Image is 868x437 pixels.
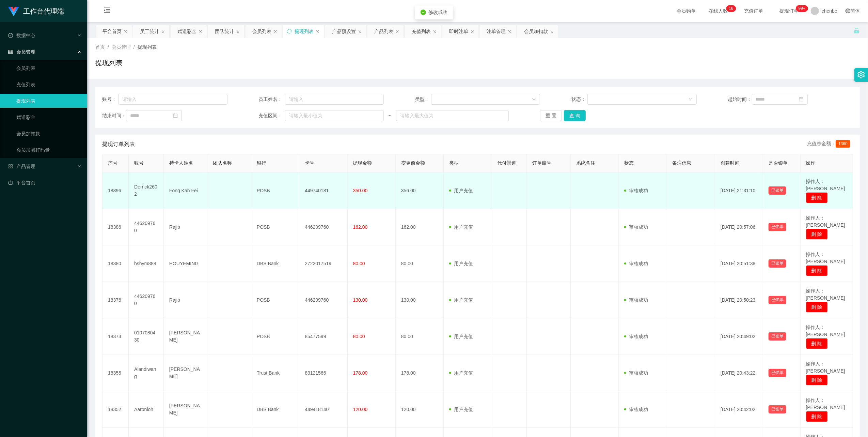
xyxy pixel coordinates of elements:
i: 图标: close [508,30,512,34]
span: 类型： [415,96,431,103]
td: 2722017519 [299,245,347,282]
td: 85477599 [299,318,347,355]
a: 会员列表 [16,61,82,75]
i: 图标: close [316,30,320,34]
span: 账号 [134,160,144,166]
span: 350.00 [353,188,368,193]
button: 已锁单 [769,405,786,413]
td: 18380 [102,245,129,282]
span: 在线人数 [705,9,731,13]
span: 银行 [257,160,266,166]
td: 80.00 [396,245,444,282]
i: 图标: close [358,30,362,34]
button: 已锁单 [769,332,786,341]
td: Trust Bank [251,355,299,391]
a: 图标: dashboard平台首页 [8,176,82,190]
span: 审核成功 [624,297,648,303]
i: 图标: down [532,97,536,102]
span: 数据中心 [8,33,35,38]
span: ~ [384,112,396,119]
td: 449740181 [299,172,347,209]
span: 操作人：[PERSON_NAME] [806,325,845,337]
span: 操作人：[PERSON_NAME] [806,215,845,228]
span: 操作人：[PERSON_NAME] [806,397,845,410]
span: 提现列表 [138,44,157,50]
span: 系统备注 [576,160,595,166]
i: 图标: close [199,30,203,34]
span: 充值区间： [258,112,285,119]
span: 162.00 [353,224,368,230]
div: 平台首页 [102,25,122,38]
td: DBS Bank [251,245,299,282]
span: 结束时间： [102,112,126,119]
td: POSB [251,172,299,209]
button: 删 除 [806,302,828,313]
td: [PERSON_NAME] [164,355,208,391]
span: 审核成功 [624,370,648,376]
h1: 工作台代理端 [23,0,64,22]
td: [DATE] 20:43:22 [715,355,763,391]
span: 提现订单 [776,9,802,13]
div: 赠送彩金 [177,25,196,38]
i: icon: check-circle [421,10,426,15]
span: 序号 [108,160,117,166]
button: 删 除 [806,375,828,386]
input: 请输入最小值为 [285,110,384,121]
td: 80.00 [396,318,444,355]
a: 赠送彩金 [16,110,82,124]
td: HOUYEMING [164,245,208,282]
i: 图标: close [470,30,474,34]
span: 类型 [449,160,459,166]
span: 审核成功 [624,407,648,412]
span: 是否锁单 [769,160,788,166]
span: 审核成功 [624,261,648,266]
span: 修改成功 [429,10,448,15]
p: 6 [731,5,733,12]
td: Alandiwang [129,355,164,391]
span: 首页 [95,44,105,50]
td: 83121566 [299,355,347,391]
span: 创建时间 [721,160,740,166]
sup: 998 [796,5,808,12]
span: / [108,44,109,50]
td: hshym888 [129,245,164,282]
span: 会员管理 [8,49,35,55]
i: 图标: close [550,30,554,34]
td: [PERSON_NAME] [164,391,208,428]
div: 提现列表 [295,25,314,38]
span: 订单编号 [532,160,551,166]
span: 持卡人姓名 [169,160,193,166]
button: 删 除 [806,411,828,422]
span: 操作 [806,160,816,166]
span: 用户充值 [449,334,473,339]
td: [DATE] 20:42:02 [715,391,763,428]
div: 团队统计 [215,25,234,38]
div: 产品列表 [374,25,393,38]
td: 162.00 [396,209,444,245]
i: 图标: close [124,30,128,34]
button: 重 置 [540,110,562,121]
i: 图标: down [689,97,693,102]
span: 团队名称 [213,160,232,166]
span: 审核成功 [624,188,648,193]
i: 图标: close [161,30,165,34]
td: Derrick2602 [129,172,164,209]
span: 80.00 [353,334,365,339]
button: 已锁单 [769,223,786,231]
input: 请输入 [285,94,384,105]
td: 178.00 [396,355,444,391]
span: 用户充值 [449,370,473,376]
td: Aaronloh [129,391,164,428]
i: 图标: sync [287,29,292,34]
span: 状态： [571,96,587,103]
td: DBS Bank [251,391,299,428]
td: 449418140 [299,391,347,428]
div: 充值列表 [412,25,431,38]
span: 提现金额 [353,160,372,166]
span: 起始时间： [728,96,752,103]
span: 状态 [624,160,634,166]
button: 删 除 [806,265,828,276]
i: 图标: calendar [799,97,804,102]
td: 18376 [102,282,129,318]
div: 产品预设置 [332,25,356,38]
